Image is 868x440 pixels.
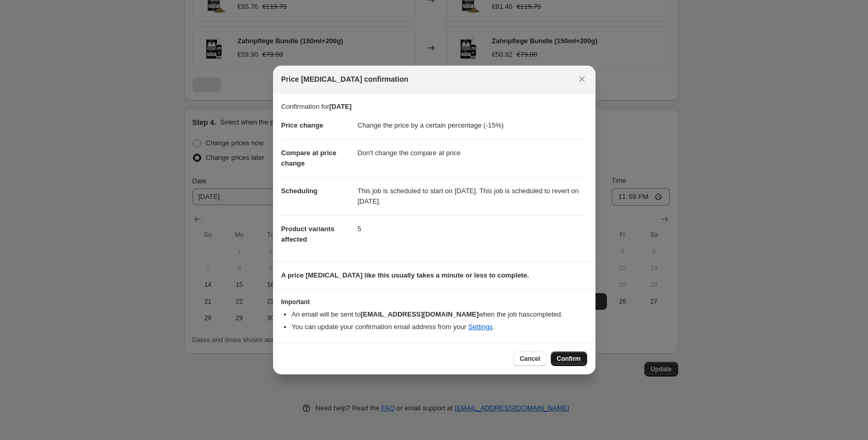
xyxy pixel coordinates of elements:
[468,323,493,331] a: Settings
[281,298,587,306] h3: Important
[513,351,546,366] button: Cancel
[358,177,587,215] dd: This job is scheduled to start on [DATE]. This job is scheduled to revert on [DATE].
[358,112,587,139] dd: Change the price by a certain percentage (-15%)
[292,322,587,332] li: You can update your confirmation email address from your .
[281,74,409,84] span: Price [MEDICAL_DATA] confirmation
[281,149,336,167] span: Compare at price change
[575,72,589,86] button: Close
[520,355,540,363] span: Cancel
[281,121,323,129] span: Price change
[281,271,529,279] b: A price [MEDICAL_DATA] like this usually takes a minute or less to complete.
[329,103,352,110] b: [DATE]
[281,187,318,195] span: Scheduling
[281,102,587,112] p: Confirmation for
[551,351,587,366] button: Confirm
[358,139,587,167] dd: Don't change the compare at price
[281,225,335,243] span: Product variants affected
[360,310,478,318] b: [EMAIL_ADDRESS][DOMAIN_NAME]
[292,309,587,320] li: An email will be sent to when the job has completed .
[557,355,581,363] span: Confirm
[358,215,587,243] dd: 5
